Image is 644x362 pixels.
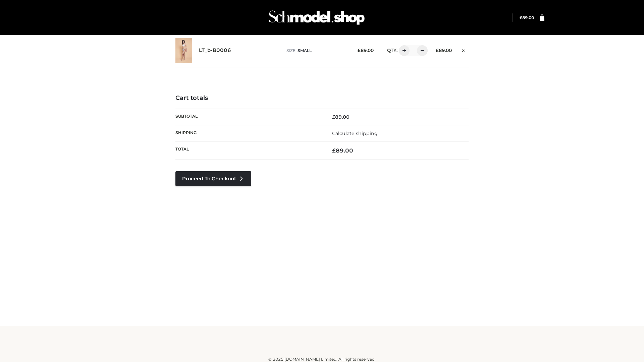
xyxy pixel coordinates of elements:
a: £89.00 [520,15,534,20]
h4: Cart totals [175,95,469,102]
bdi: 89.00 [332,114,350,120]
img: LT_b-B0006 - SMALL [175,38,192,63]
a: Calculate shipping [332,130,378,136]
span: £ [520,15,522,20]
bdi: 89.00 [358,48,374,53]
a: LT_b-B0006 [199,47,231,54]
th: Shipping [175,125,322,141]
img: Schmodel Admin 964 [266,4,367,31]
a: Remove this item [459,45,469,54]
th: Subtotal [175,109,322,125]
span: £ [332,147,336,154]
p: size : [286,48,347,54]
span: SMALL [298,48,312,53]
span: £ [332,114,335,120]
div: QTY: [380,45,425,56]
a: Proceed to Checkout [175,171,251,186]
bdi: 89.00 [520,15,534,20]
bdi: 89.00 [436,48,452,53]
span: £ [358,48,361,53]
bdi: 89.00 [332,147,353,154]
span: £ [436,48,439,53]
th: Total [175,142,322,160]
